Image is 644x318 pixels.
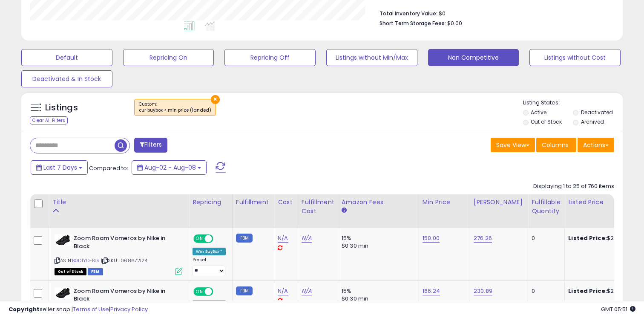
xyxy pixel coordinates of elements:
div: [PERSON_NAME] [474,198,524,207]
b: Zoom Roam Vomeros by Nike in Black [74,287,177,305]
button: Listings without Cost [529,49,621,66]
a: N/A [278,287,288,295]
a: 230.89 [474,287,492,295]
div: 0 [532,234,558,242]
small: FBM [236,234,253,243]
span: ON [194,235,205,243]
div: cur buybox < min price (landed) [139,107,211,113]
button: Repricing On [123,49,214,66]
span: Last 7 Days [43,163,77,172]
label: Archived [581,118,604,125]
button: Actions [578,138,614,152]
b: Listed Price: [568,234,607,242]
strong: Copyright [9,305,40,313]
div: $276.26 [568,234,639,242]
small: FBM [236,286,253,295]
a: N/A [302,234,312,243]
button: Listings without Min/Max [326,49,417,66]
span: All listings that are currently out of stock and unavailable for purchase on Amazon [55,268,86,275]
button: Default [21,49,112,66]
div: Displaying 1 to 25 of 760 items [533,182,614,191]
b: Short Term Storage Fees: [379,20,446,27]
button: Columns [536,138,576,152]
p: Listing States: [523,99,623,107]
button: Deactivated & In Stock [21,70,112,87]
div: Min Price [423,198,466,207]
span: Columns [542,141,569,149]
a: 150.00 [423,234,440,243]
div: 0 [532,287,558,295]
div: $0.30 min [342,242,412,250]
button: Non Competitive [428,49,519,66]
div: Repricing [193,198,229,207]
div: Title [52,198,185,207]
img: 3199BQgORBL._SL40_.jpg [55,287,72,299]
span: $0.00 [447,19,462,27]
b: Total Inventory Value: [379,10,437,17]
button: Save View [491,138,535,152]
span: ON [194,288,205,295]
a: N/A [302,287,312,295]
div: Cost [278,198,294,207]
button: Filters [134,138,167,153]
span: Aug-02 - Aug-08 [144,163,196,172]
li: $0 [379,8,608,18]
a: B0D1YDFB19 [72,257,100,264]
div: Fulfillment [236,198,270,207]
a: 166.24 [423,287,440,295]
a: 276.26 [474,234,492,243]
button: Aug-02 - Aug-08 [132,160,207,175]
div: Amazon Fees [342,198,415,207]
span: | SKU: 1068672124 [101,257,147,264]
a: N/A [278,234,288,243]
span: 2025-08-16 05:51 GMT [601,305,635,313]
label: Active [531,109,546,116]
button: Last 7 Days [31,160,88,175]
div: 15% [342,234,412,242]
button: Repricing Off [224,49,316,66]
button: × [211,95,220,104]
b: Listed Price: [568,287,607,295]
b: Zoom Roam Vomeros by Nike in Black [74,234,177,252]
a: Terms of Use [73,305,109,313]
label: Out of Stock [531,118,562,125]
span: OFF [212,288,226,295]
div: seller snap | | [9,306,148,314]
div: ASIN: [55,234,182,274]
img: 3199BQgORBL._SL40_.jpg [55,234,72,246]
h5: Listings [45,102,78,114]
span: FBM [88,268,103,275]
span: Custom: [139,101,211,114]
div: Win BuyBox * [193,248,226,255]
div: 15% [342,287,412,295]
div: Clear All Filters [30,116,68,124]
small: Amazon Fees. [342,207,347,214]
a: Privacy Policy [110,305,148,313]
div: Fulfillable Quantity [532,198,561,216]
span: Compared to: [89,164,128,172]
div: $230.89 [568,287,639,295]
div: Fulfillment Cost [302,198,334,216]
div: Preset: [193,257,226,276]
label: Deactivated [581,109,613,116]
span: OFF [212,235,226,243]
div: Listed Price [568,198,642,207]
